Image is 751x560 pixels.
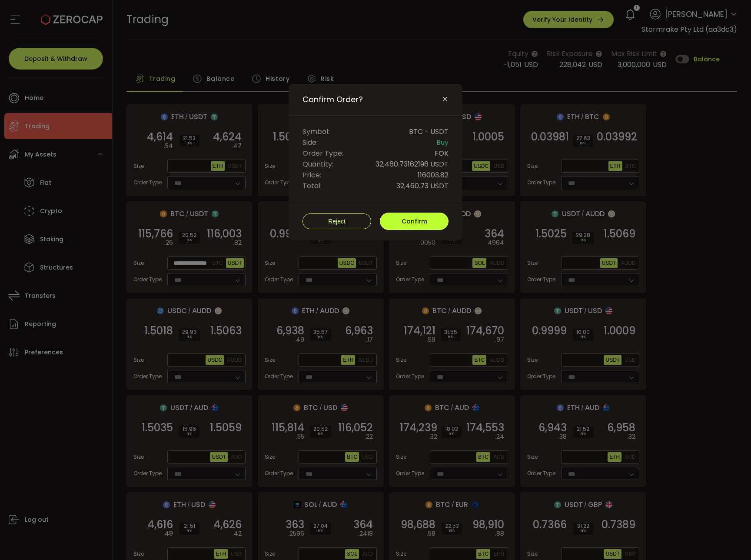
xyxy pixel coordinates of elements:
button: Reject [302,213,371,229]
span: Side: [302,137,318,148]
span: Buy [436,137,449,148]
button: Confirm [380,213,449,230]
span: Total: [302,180,322,191]
div: Confirm Order? [289,84,462,240]
span: BTC - USDT [409,126,449,137]
span: Price: [302,170,321,180]
span: Confirm [402,217,427,226]
span: FOK [435,148,449,159]
span: 32,460.73 USDT [396,180,449,191]
span: Confirm Order? [302,94,363,105]
span: 116003.82 [418,170,449,180]
button: Close [442,96,449,103]
span: Quantity: [302,159,333,170]
span: Reject [328,218,346,225]
span: Order Type: [302,148,343,159]
span: 32,460.73162196 USDT [375,159,449,170]
iframe: Chat Widget [648,466,751,560]
span: Symbol: [302,126,329,137]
